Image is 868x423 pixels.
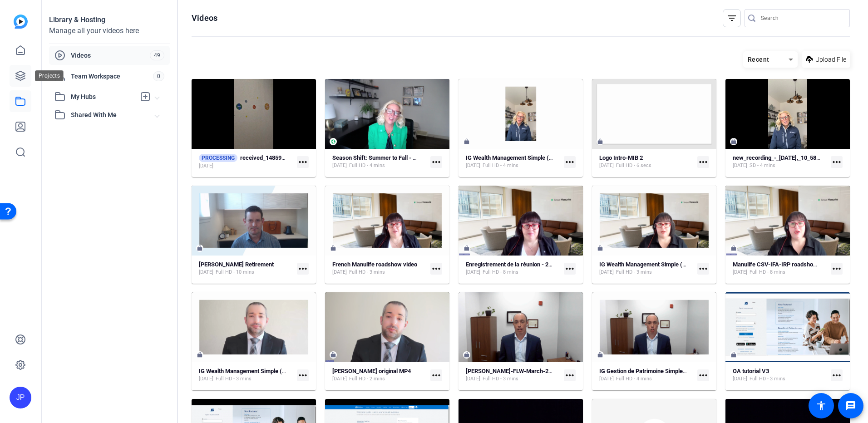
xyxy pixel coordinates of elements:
[49,15,170,25] div: Library & Hosting
[466,162,480,169] span: [DATE]
[816,400,827,411] mat-icon: accessibility
[733,368,827,383] a: OA tutorial V3[DATE]Full HD - 3 mins
[599,368,694,383] a: IG Gestion de Patrimoine Simple (46409)[DATE]Full HD - 4 mins
[71,92,135,102] span: My Hubs
[332,261,417,268] strong: French Manulife roadshow video
[564,263,576,275] mat-icon: more_horiz
[733,269,747,276] span: [DATE]
[49,88,170,106] mat-expansion-panel-header: My Hubs
[349,269,385,276] span: Full HD - 3 mins
[332,375,347,383] span: [DATE]
[483,162,518,169] span: Full HD - 4 mins
[466,368,832,374] strong: [PERSON_NAME]-FLW-March-20---[PERSON_NAME]-best-pract-FLW-Mach-20---[PERSON_NAME]-best-practices-...
[153,71,164,81] span: 0
[332,154,491,161] strong: Season Shift: Summer to Fall - A Note from [PERSON_NAME]
[71,51,150,60] span: Videos
[599,269,614,276] span: [DATE]
[332,154,427,169] a: Season Shift: Summer to Fall - A Note from [PERSON_NAME][DATE]Full HD - 4 mins
[616,375,652,383] span: Full HD - 4 mins
[216,375,252,383] span: Full HD - 3 mins
[733,154,844,161] strong: new_recording_-_[DATE],_10_58 am (540p)
[748,56,769,63] span: Recent
[199,154,237,162] span: PROCESSING
[599,154,694,169] a: Logo Intro-MIB 2[DATE]Full HD - 6 secs
[199,261,274,268] strong: [PERSON_NAME] Retirement
[483,269,518,276] span: Full HD - 8 mins
[599,375,614,383] span: [DATE]
[332,162,347,169] span: [DATE]
[199,368,293,383] a: IG Wealth Management Simple (46420)[DATE]Full HD - 3 mins
[14,15,28,29] img: blue-gradient.svg
[697,156,709,168] mat-icon: more_horiz
[733,162,747,169] span: [DATE]
[466,375,480,383] span: [DATE]
[150,50,164,60] span: 49
[466,368,560,383] a: [PERSON_NAME]-FLW-March-20---[PERSON_NAME]-best-pract-FLW-Mach-20---[PERSON_NAME]-best-practices-...
[750,375,785,383] span: Full HD - 3 mins
[733,375,747,383] span: [DATE]
[199,269,213,276] span: [DATE]
[240,154,316,161] strong: received_1485989579388457
[297,156,309,168] mat-icon: more_horiz
[564,369,576,381] mat-icon: more_horiz
[726,13,737,24] mat-icon: filter_list
[216,269,254,276] span: Full HD - 10 mins
[599,261,694,276] a: IG Wealth Management Simple (46516)[DATE]Full HD - 3 mins
[815,55,846,64] span: Upload File
[750,269,785,276] span: Full HD - 8 mins
[466,261,589,268] strong: Enregistrement de la réunion - 20250401_09024
[831,263,843,275] mat-icon: more_horiz
[430,369,442,381] mat-icon: more_horiz
[332,368,427,383] a: [PERSON_NAME] original MP4[DATE]Full HD - 2 mins
[349,162,385,169] span: Full HD - 4 mins
[802,51,850,68] button: Upload File
[599,261,700,268] strong: IG Wealth Management Simple (46516)
[616,269,652,276] span: Full HD - 3 mins
[733,368,769,374] strong: OA tutorial V3
[199,154,293,170] a: PROCESSINGreceived_1485989579388457[DATE]
[332,368,411,374] strong: [PERSON_NAME] original MP4
[466,154,560,169] a: IG Wealth Management Simple (49348)[DATE]Full HD - 4 mins
[616,162,651,169] span: Full HD - 6 secs
[599,162,614,169] span: [DATE]
[35,70,64,81] div: Projects
[733,261,827,276] a: Manulife CSV-IFA-IRP roadshow intro - Full Manu video[DATE]Full HD - 8 mins
[192,13,217,24] h1: Videos
[697,263,709,275] mat-icon: more_horiz
[199,375,213,383] span: [DATE]
[599,154,643,161] strong: Logo Intro-MIB 2
[199,162,213,170] span: [DATE]
[599,368,705,374] strong: IG Gestion de Patrimoine Simple (46409)
[49,106,170,124] mat-expansion-panel-header: Shared With Me
[430,263,442,275] mat-icon: more_horiz
[466,154,567,161] strong: IG Wealth Management Simple (49348)
[564,156,576,168] mat-icon: more_horiz
[10,387,31,408] div: JP
[332,261,427,276] a: French Manulife roadshow video[DATE]Full HD - 3 mins
[71,110,155,120] span: Shared With Me
[466,261,560,276] a: Enregistrement de la réunion - 20250401_09024[DATE]Full HD - 8 mins
[831,369,843,381] mat-icon: more_horiz
[332,269,347,276] span: [DATE]
[430,156,442,168] mat-icon: more_horiz
[750,162,775,169] span: SD - 4 mins
[845,400,856,411] mat-icon: message
[466,269,480,276] span: [DATE]
[483,375,518,383] span: Full HD - 3 mins
[761,13,843,24] input: Search
[349,375,385,383] span: Full HD - 2 mins
[297,263,309,275] mat-icon: more_horiz
[297,369,309,381] mat-icon: more_horiz
[831,156,843,168] mat-icon: more_horiz
[49,25,170,36] div: Manage all your videos here
[199,261,293,276] a: [PERSON_NAME] Retirement[DATE]Full HD - 10 mins
[199,368,300,374] strong: IG Wealth Management Simple (46420)
[697,369,709,381] mat-icon: more_horiz
[733,154,827,169] a: new_recording_-_[DATE],_10_58 am (540p)[DATE]SD - 4 mins
[71,72,153,81] span: Team Workspace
